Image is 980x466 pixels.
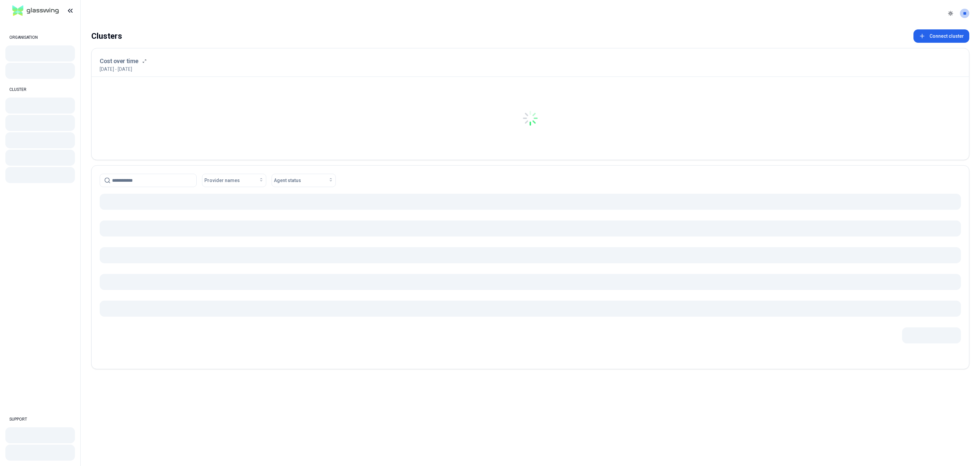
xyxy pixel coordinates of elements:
span: Agent status [274,177,301,184]
div: CLUSTER [5,83,75,96]
p: [DATE] - [DATE] [100,66,132,72]
div: Clusters [91,29,122,43]
button: Connect cluster [913,29,969,43]
button: Provider names [202,174,266,187]
button: Agent status [272,174,336,187]
img: GlassWing [10,3,62,19]
div: ORGANISATION [5,31,75,44]
div: SUPPORT [5,413,75,426]
h3: Cost over time [100,56,138,66]
span: Provider names [204,177,240,184]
